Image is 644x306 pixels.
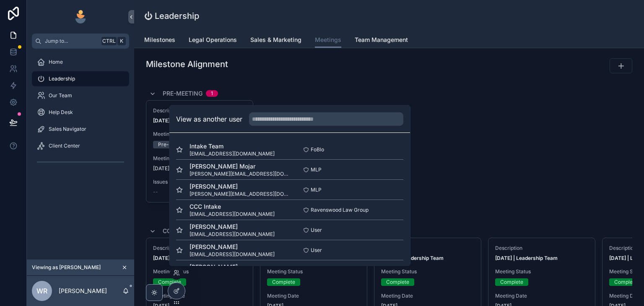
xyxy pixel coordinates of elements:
a: Meetings [315,32,341,48]
span: [PERSON_NAME] [190,242,275,251]
a: Client Center [32,138,129,153]
span: Meeting Status [267,268,360,275]
a: Sales Navigator [32,122,129,137]
span: Pre-meeting [163,89,203,98]
span: [DATE] [153,165,246,172]
span: Client Center [49,143,80,149]
a: Leadership [32,71,129,86]
span: Meeting Status [381,268,474,275]
a: Team Management [355,32,408,49]
span: Meeting Date [153,293,246,299]
span: Home [49,59,63,65]
span: Meeting Status [153,131,246,137]
button: Jump to...CtrlK [32,34,129,49]
span: [EMAIL_ADDRESS][DOMAIN_NAME] [190,231,275,237]
h2: View as another user [176,114,242,124]
strong: [DATE] | Leadership Team [381,255,444,261]
span: Meeting Date [381,293,474,299]
div: scrollable content [27,49,134,179]
span: [PERSON_NAME] [190,182,290,190]
div: Complete [158,278,181,286]
span: Meeting Status [495,268,588,275]
span: Sales Navigator [49,126,86,132]
span: -- [153,189,158,195]
span: [EMAIL_ADDRESS][DOMAIN_NAME] [190,150,275,157]
span: [EMAIL_ADDRESS][DOMAIN_NAME] [190,210,275,217]
span: Description [153,245,246,252]
strong: [DATE] | Leadership Team [495,255,558,261]
a: Home [32,54,129,70]
h1: Milestone Alignment [146,58,228,70]
span: Help Desk [49,109,73,116]
strong: [DATE] | Leadership Team [153,255,216,261]
img: App logo [74,10,87,23]
span: Issues List [153,179,246,185]
span: K [118,38,125,44]
span: Sales & Marketing [250,36,301,44]
p: [PERSON_NAME] [59,287,107,295]
a: Help Desk [32,105,129,120]
span: Ctrl [101,37,117,45]
div: Complete [500,278,523,286]
span: Team Management [355,36,408,44]
span: Meeting Date [267,293,360,299]
span: Jump to... [45,38,98,44]
span: Legal Operations [189,36,237,44]
a: Legal Operations [189,32,237,49]
div: Complete [614,278,637,286]
div: Complete [272,278,295,286]
span: Our Team [49,92,72,99]
span: Description [153,107,246,114]
span: WR [36,286,47,296]
span: [PERSON_NAME] [190,262,290,271]
span: User [311,226,322,233]
span: MLP [311,186,322,193]
span: [PERSON_NAME][EMAIL_ADDRESS][DOMAIN_NAME] [190,190,290,197]
span: Viewing as [PERSON_NAME] [32,264,101,271]
span: [EMAIL_ADDRESS][DOMAIN_NAME] [190,251,275,257]
span: Meetings [315,36,341,44]
a: Our Team [32,88,129,103]
span: User [311,246,322,253]
strong: [DATE] | Leadership Team [153,117,216,124]
span: Ravenswood Law Group [311,206,369,213]
span: [PERSON_NAME] Mojar [190,162,290,170]
span: CCC Intake [190,202,275,210]
span: Milestones [144,36,175,44]
a: Description[DATE] | Leadership TeamMeeting StatusPre-meetingMeeting Date[DATE]Issues List-- [146,100,253,202]
a: Milestones [144,32,175,49]
div: Pre-meeting [158,141,188,148]
span: Leadership [49,75,75,82]
span: Meeting Status [153,268,246,275]
span: Description [381,245,474,252]
span: Meeting Date [153,155,246,162]
span: MLP [311,166,322,173]
div: 1 [211,90,213,97]
a: Sales & Marketing [250,32,301,49]
span: Complete [163,227,195,235]
span: Meeting Date [495,293,588,299]
div: Complete [386,278,409,286]
span: [PERSON_NAME][EMAIL_ADDRESS][DOMAIN_NAME] [190,170,290,177]
span: Intake Team [190,142,275,150]
h1: ⏻ Leadership [144,10,199,22]
span: Description [495,245,588,252]
span: FoBlo [311,146,324,153]
span: [PERSON_NAME] [190,222,275,231]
